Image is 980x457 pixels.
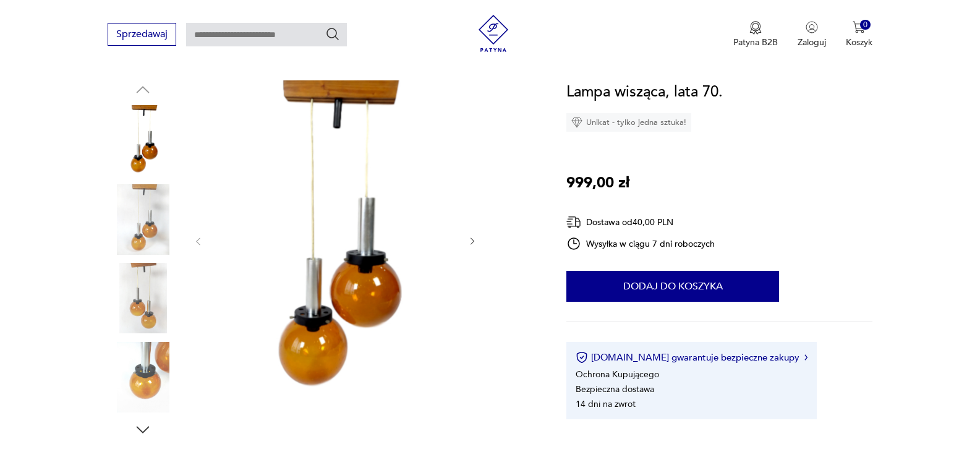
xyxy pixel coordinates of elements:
[108,263,178,333] img: Zdjęcie produktu Lampa wisząca, lata 70.
[108,184,178,255] img: Zdjęcie produktu Lampa wisząca, lata 70.
[325,27,340,41] button: Szukaj
[733,21,778,48] a: Ikona medaluPatyna B2B
[733,21,778,48] button: Patyna B2B
[566,171,629,195] p: 999,00 zł
[566,80,723,104] h1: Lampa wisząca, lata 70.
[475,15,512,52] img: Patyna - sklep z meblami i dekoracjami vintage
[108,342,178,412] img: Zdjęcie produktu Lampa wisząca, lata 70.
[216,80,454,401] img: Zdjęcie produktu Lampa wisząca, lata 70.
[571,117,582,128] img: Ikona diamentu
[806,21,818,33] img: Ikonka użytkownika
[566,236,715,251] div: Wysyłka w ciągu 7 dni roboczych
[566,215,581,230] img: Ikona dostawy
[798,36,826,48] p: Zaloguj
[846,21,872,48] button: 0Koszyk
[108,23,176,46] button: Sprzedawaj
[804,354,808,361] img: Ikona strzałki w prawo
[576,398,636,410] li: 14 dni na zwrot
[860,20,871,30] div: 0
[749,21,762,35] img: Ikona medalu
[566,271,779,302] button: Dodaj do koszyka
[576,351,807,364] button: [DOMAIN_NAME] gwarantuje bezpieczne zakupy
[576,351,588,364] img: Ikona certyfikatu
[798,21,826,48] button: Zaloguj
[108,31,176,40] a: Sprzedawaj
[853,21,865,33] img: Ikona koszyka
[733,36,778,48] p: Patyna B2B
[566,215,715,230] div: Dostawa od 40,00 PLN
[566,113,691,132] div: Unikat - tylko jedna sztuka!
[576,369,659,380] li: Ochrona Kupującego
[846,36,872,48] p: Koszyk
[108,105,178,176] img: Zdjęcie produktu Lampa wisząca, lata 70.
[576,383,654,395] li: Bezpieczna dostawa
